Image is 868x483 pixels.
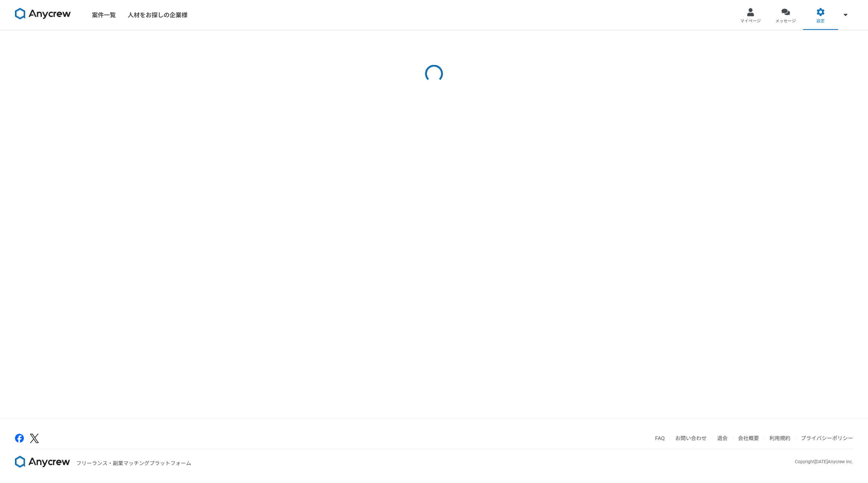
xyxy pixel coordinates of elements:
[15,456,70,468] img: 8DqYSo04kwAAAAASUVORK5CYII=
[76,459,191,467] p: フリーランス・副業マッチングプラットフォーム
[795,458,853,465] p: Copyright [DATE] Anycrew inc.
[655,435,665,441] a: FAQ
[717,435,728,441] a: 退会
[816,18,825,24] span: 設定
[738,435,759,441] a: 会社概要
[30,434,39,443] img: x-391a3a86.png
[15,434,24,443] img: facebook-2adfd474.png
[801,435,853,441] a: プライバシーポリシー
[15,8,71,20] img: 8DqYSo04kwAAAAASUVORK5CYII=
[775,18,796,24] span: メッセージ
[769,435,790,441] a: 利用規約
[740,18,761,24] span: マイページ
[675,435,707,441] a: お問い合わせ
